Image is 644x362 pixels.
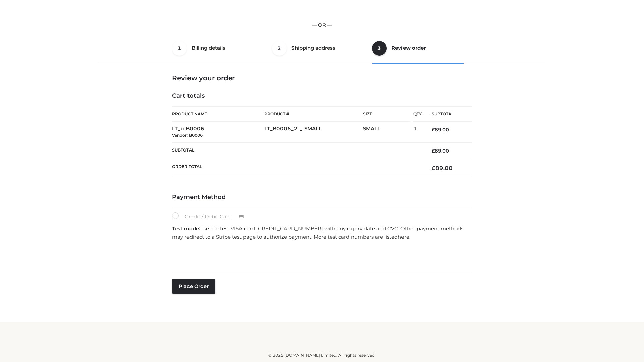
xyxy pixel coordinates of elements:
span: £ [432,148,435,154]
h4: Cart totals [172,92,472,100]
h3: Review your order [172,74,472,82]
bdi: 89.00 [432,165,453,171]
th: Subtotal [172,142,422,159]
td: SMALL [363,122,413,143]
a: here [398,234,409,240]
div: © 2025 [DOMAIN_NAME] Limited. All rights reserved. [100,352,544,359]
bdi: 89.00 [432,148,449,154]
label: Credit / Debit Card [172,212,251,221]
th: Product Name [172,106,264,122]
td: LT_B0006_2-_-SMALL [264,122,363,143]
th: Order Total [172,159,422,177]
th: Product # [264,106,363,122]
td: LT_b-B0006 [172,122,264,143]
span: £ [432,127,435,133]
iframe: Secure payment input frame [171,243,471,268]
th: Qty [413,106,422,122]
td: 1 [413,122,422,143]
h4: Payment Method [172,194,472,201]
button: Place order [172,279,215,294]
small: Vendor: B0006 [172,133,203,138]
span: £ [432,165,435,171]
p: use the test VISA card [CREDIT_CARD_NUMBER] with any expiry date and CVC. Other payment methods m... [172,224,472,241]
bdi: 89.00 [432,127,449,133]
th: Size [363,107,410,122]
p: — OR — [100,21,544,29]
th: Subtotal [422,107,472,122]
img: Credit / Debit Card [235,213,248,221]
strong: Test mode: [172,225,200,232]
